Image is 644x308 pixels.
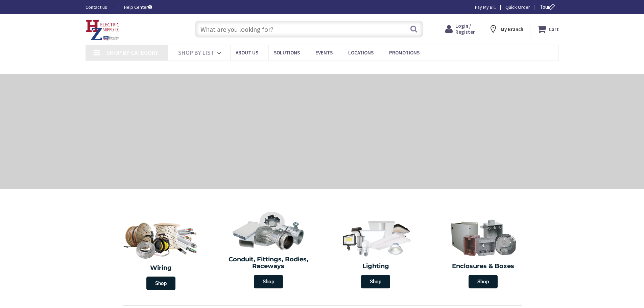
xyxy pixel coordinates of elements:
[216,208,320,292] a: Conduit, Fittings, Bodies, Raceways Shop
[86,20,120,41] img: HZ Electric Supply
[537,23,559,35] a: Cart
[455,23,475,35] span: Login / Register
[124,4,152,10] a: Help Center
[389,49,420,56] span: Promotions
[348,49,374,56] span: Locations
[431,214,535,292] a: Enclosures & Boxes Shop
[274,49,300,56] span: Solutions
[315,49,333,56] span: Events
[501,26,523,32] strong: My Branch
[488,23,523,35] div: My Branch
[505,4,530,10] a: Quick Order
[327,263,425,270] h2: Lighting
[108,214,215,293] a: Wiring Shop
[475,4,496,10] a: Pay My Bill
[434,263,532,270] h2: Enclosures & Boxes
[324,214,428,292] a: Lighting Shop
[86,4,113,10] a: Contact us
[254,275,283,288] span: Shop
[549,23,559,35] strong: Cart
[146,277,175,290] span: Shop
[111,265,212,271] h2: Wiring
[178,49,214,56] span: Shop By List
[469,275,498,288] span: Shop
[361,275,390,288] span: Shop
[195,21,423,38] input: What are you looking for?
[540,4,557,10] span: Tour
[106,49,158,56] span: Shop By Category
[220,256,317,270] h2: Conduit, Fittings, Bodies, Raceways
[445,23,475,35] a: Login / Register
[236,49,258,56] span: About Us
